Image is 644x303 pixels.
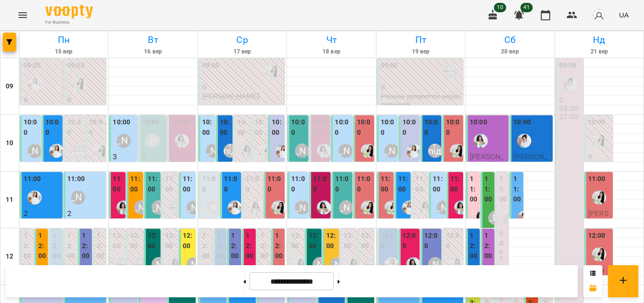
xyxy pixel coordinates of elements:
[171,161,181,169] p: 2-3
[592,134,606,148] div: Роксолана
[559,96,581,104] p: 0
[513,174,521,205] label: 11:00
[49,144,63,158] div: Юлія Масющенко
[134,257,148,271] div: Міс Анастасія
[520,3,533,12] span: 41
[494,3,506,12] span: 10
[165,231,176,251] label: 12:00
[6,251,13,262] h6: 12
[6,138,13,148] h6: 10
[231,231,239,261] label: 12:00
[152,200,166,215] div: Міс Анастасія
[474,134,488,148] div: Анна Білан
[175,134,189,148] img: Анна Білан
[474,211,488,225] img: Анна Білан
[517,211,531,225] div: Іванна
[295,200,309,215] div: Тетяна Волох
[406,257,420,271] div: Анна Білан
[110,47,196,56] h6: 16 вер
[288,47,374,56] h6: 18 вер
[291,117,306,138] label: 10:00
[24,218,61,251] p: Всебічний розвиток група рівень 2
[148,174,159,194] label: 11:00
[503,211,517,225] img: Іванна
[187,200,201,215] div: Тетяна Волох
[295,257,309,271] div: Анна Білан
[450,144,464,158] img: Роксолана
[381,117,396,138] label: 10:00
[116,134,131,148] div: Тетяна Волох
[38,231,46,261] label: 12:00
[361,200,375,215] div: Роксолана
[335,117,350,138] label: 10:00
[317,144,331,158] img: Анна Білан
[309,231,320,251] label: 12:00
[93,144,107,158] img: Роксолана
[381,83,461,91] p: 0
[171,153,193,161] p: 0
[224,174,239,194] label: 11:00
[357,174,372,194] label: 11:00
[259,144,273,158] img: Роксолана
[499,174,507,205] label: 11:00
[467,33,553,47] h6: Сб
[27,144,42,158] div: Тетяна Волох
[24,209,61,217] p: 2
[6,81,13,92] h6: 09
[402,117,418,138] label: 10:00
[45,19,93,26] span: For Business
[27,77,42,91] img: Юлія Масющенко
[450,174,461,194] label: 11:00
[470,152,504,169] span: [PERSON_NAME]
[419,200,433,215] div: Анна Білан
[202,231,210,261] label: 12:00
[437,200,451,215] div: Тетяна Волох
[183,231,194,251] label: 12:00
[276,144,290,158] img: Юлія Масющенко
[348,257,362,271] img: Анна Білан
[424,117,439,138] label: 10:00
[27,190,42,205] div: Юлія Масющенко
[470,231,478,261] label: 12:00
[113,174,124,194] label: 11:00
[142,153,164,161] p: 0
[275,231,283,261] label: 12:00
[615,6,633,24] button: UA
[592,190,606,205] div: Роксолана
[339,200,353,215] div: Міс Анастасія
[361,231,372,251] label: 12:00
[313,257,327,271] div: Міс Анастасія
[116,257,131,271] div: Міс Анастасія
[357,117,372,138] label: 10:00
[202,61,220,71] label: 09:00
[113,117,130,128] label: 10:00
[563,77,577,91] div: Іванна
[454,200,468,215] img: Анна Білан
[142,117,160,128] label: 10:00
[381,174,392,194] label: 11:00
[513,117,531,128] label: 10:00
[199,47,285,56] h6: 17 вер
[559,104,581,121] p: 09:00-21:00
[165,174,176,194] label: 11:00
[246,174,261,194] label: 11:00
[67,61,85,71] label: 09:00
[470,174,478,205] label: 11:00
[406,144,420,158] div: Юлія Масющенко
[260,231,268,261] label: 12:00
[385,257,399,271] img: Юлія Масющенко
[53,231,61,261] label: 12:00
[67,209,104,217] p: 2
[113,231,124,251] label: 12:00
[116,200,131,215] div: Анна Білан
[6,195,13,205] h6: 11
[330,257,344,271] div: Аліна Арт
[67,231,75,261] label: 12:00
[313,117,328,138] label: 10:00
